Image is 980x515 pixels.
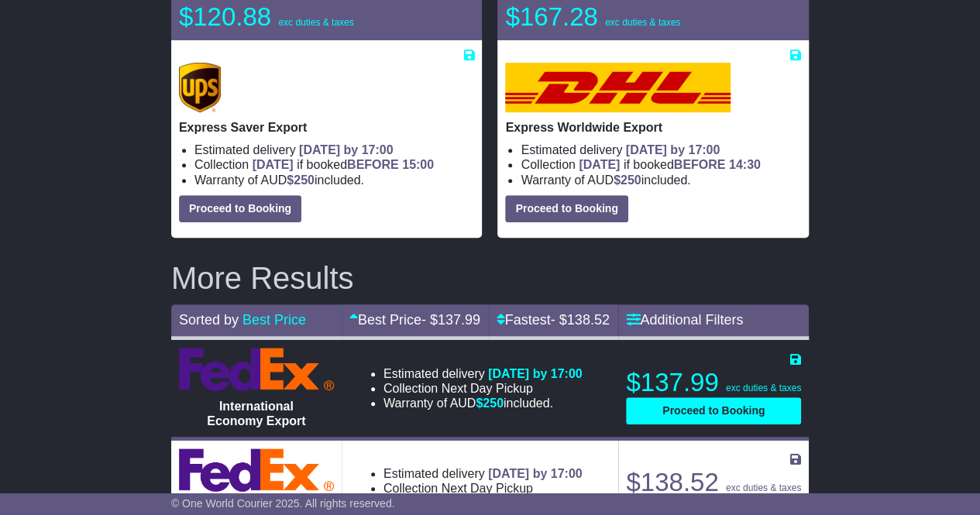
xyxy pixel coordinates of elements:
img: FedEx Express: International Economy Export [179,348,334,391]
p: Express Saver Export [179,120,475,135]
li: Collection [521,157,801,172]
p: $167.28 [505,2,699,33]
span: © One World Courier 2025. All rights reserved. [171,497,395,510]
span: exc duties & taxes [726,383,801,393]
li: Warranty of AUD included. [383,396,583,410]
span: 14:30 [729,158,761,171]
p: $138.52 [626,467,801,498]
p: Express Worldwide Export [505,120,801,135]
p: $120.88 [179,2,373,33]
span: exc duties & taxes [278,17,353,28]
span: Next Day Pickup [442,382,533,395]
li: Collection [383,381,583,396]
a: Fastest- $138.52 [497,312,610,328]
li: Estimated delivery [383,466,583,481]
li: Estimated delivery [521,142,801,157]
span: 250 [483,397,504,410]
img: UPS (new): Express Saver Export [179,63,221,112]
span: exc duties & taxes [726,482,801,493]
span: $ [476,397,504,410]
li: Warranty of AUD included. [521,173,801,187]
a: Additional Filters [626,312,743,328]
span: if booked [253,158,434,171]
span: $ [614,173,641,187]
button: Proceed to Booking [626,397,801,424]
span: - $ [551,312,610,328]
button: Proceed to Booking [505,195,628,222]
span: $ [287,173,315,187]
span: Next Day Pickup [442,482,533,495]
span: 137.99 [438,312,480,328]
a: Best Price- $137.99 [349,312,480,328]
img: FedEx Express: International Priority Export [179,448,334,492]
li: Estimated delivery [383,366,583,381]
span: [DATE] by 17:00 [488,367,583,380]
li: Warranty of AUD included. [194,173,475,187]
span: 15:00 [402,158,434,171]
span: [DATE] [579,158,620,171]
span: [DATE] by 17:00 [488,467,583,480]
span: Sorted by [179,312,239,328]
span: [DATE] [253,158,294,171]
span: - $ [421,312,480,328]
li: Collection [383,481,583,496]
button: Proceed to Booking [179,195,301,222]
span: [DATE] by 17:00 [299,143,394,156]
img: DHL: Express Worldwide Export [505,63,730,112]
span: [DATE] by 17:00 [626,143,720,156]
span: 250 [294,173,315,187]
span: 250 [621,173,641,187]
span: BEFORE [347,158,399,171]
span: exc duties & taxes [605,17,680,28]
span: 138.52 [567,312,610,328]
p: $137.99 [626,367,801,398]
span: International Economy Export [207,400,305,427]
a: Best Price [242,312,306,328]
h2: More Results [171,261,809,295]
span: BEFORE [674,158,726,171]
li: Estimated delivery [194,142,475,157]
li: Collection [194,157,475,172]
span: if booked [579,158,760,171]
